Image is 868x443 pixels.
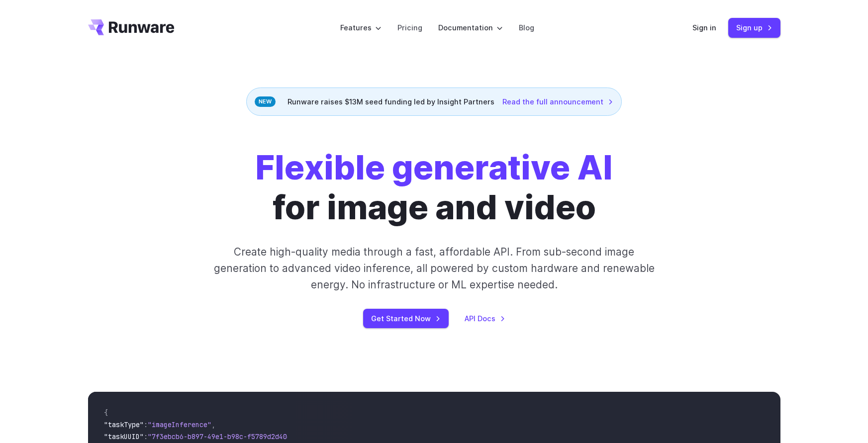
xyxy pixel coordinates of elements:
a: Pricing [397,22,422,33]
div: Runware raises $13M seed funding led by Insight Partners [246,88,622,116]
span: "7f3ebcb6-b897-49e1-b98c-f5789d2d40d7" [148,432,299,441]
a: Blog [519,22,534,33]
span: : [144,420,148,429]
span: : [144,432,148,441]
a: Sign up [728,18,780,37]
label: Features [340,22,382,33]
h1: for image and video [255,148,613,228]
p: Create high-quality media through a fast, affordable API. From sub-second image generation to adv... [212,244,656,293]
a: Go to / [88,19,175,35]
span: "taskUUID" [104,432,144,441]
a: Get Started Now [363,309,449,328]
span: "imageInference" [148,420,211,429]
a: Sign in [692,22,716,33]
strong: Flexible generative AI [255,147,613,187]
a: Read the full announcement [502,96,613,107]
span: "taskType" [104,420,144,429]
a: API Docs [465,313,505,324]
span: { [104,408,108,417]
span: , [211,420,215,429]
label: Documentation [438,22,503,33]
